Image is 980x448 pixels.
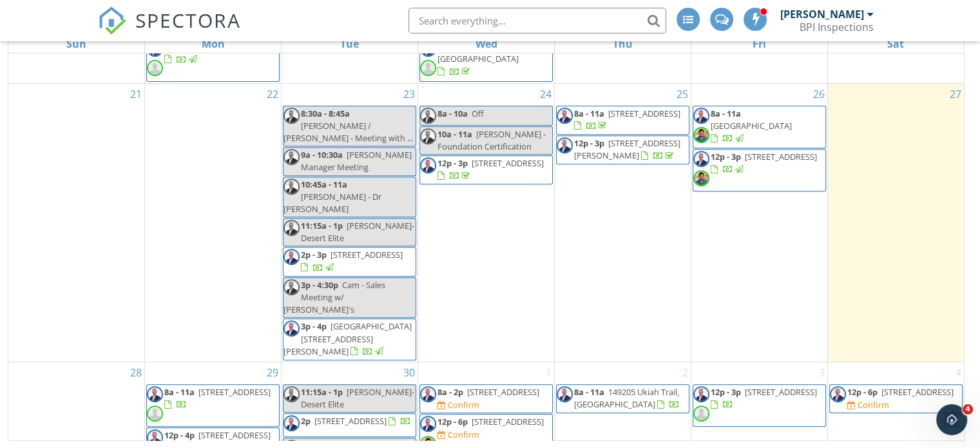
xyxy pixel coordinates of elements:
[164,386,195,398] span: 8a - 11a
[827,83,964,362] td: Go to September 27, 2025
[448,400,479,410] div: Confirm
[301,415,411,427] a: 2p [STREET_ADDRESS]
[711,120,792,131] span: [GEOGRAPHIC_DATA]
[693,170,709,186] img: sanchez_03bg81.jpeg
[936,404,967,435] iframe: Intercom live chat
[437,386,539,398] a: 8a - 2p [STREET_ADDRESS]
[198,429,271,441] span: [STREET_ADDRESS]
[128,84,144,104] a: Go to September 21, 2025
[301,220,343,231] span: 11:15a - 1p
[419,155,553,184] a: 12p - 3p [STREET_ADDRESS]
[437,157,544,181] a: 12p - 3p [STREET_ADDRESS]
[283,279,385,315] span: Cam - Sales Meeting w/ [PERSON_NAME]'s
[283,386,300,402] img: img_3107.jpeg
[437,416,468,427] span: 12p - 6p
[693,151,709,167] img: img_3107.jpeg
[147,429,163,445] img: img_3107.jpeg
[128,362,144,383] a: Go to September 28, 2025
[472,416,544,427] span: [STREET_ADDRESS]
[467,386,539,398] span: [STREET_ADDRESS]
[147,405,163,422] img: default-user-f0147aede5fd5fa78ca7ade42f37bd4542148d508eef1c3d3ea960f66861d68b.jpg
[711,386,817,410] a: 12p - 3p [STREET_ADDRESS]
[574,108,604,119] span: 8a - 11a
[283,191,381,215] span: [PERSON_NAME] - Dr [PERSON_NAME]
[147,60,163,76] img: default-user-f0147aede5fd5fa78ca7ade42f37bd4542148d508eef1c3d3ea960f66861d68b.jpg
[881,386,954,398] span: [STREET_ADDRESS]
[420,128,436,144] img: img_3107.jpeg
[543,362,554,383] a: Go to October 1, 2025
[420,60,436,76] img: default-user-f0147aede5fd5fa78ca7ade42f37bd4542148d508eef1c3d3ea960f66861d68b.jpg
[963,404,973,414] span: 4
[301,320,327,332] span: 3p - 4p
[800,21,874,34] div: BPI Inspections
[283,120,413,144] span: [PERSON_NAME] / [PERSON_NAME] - Meeting with ...
[145,83,282,362] td: Go to September 22, 2025
[885,35,907,53] a: Saturday
[711,151,817,175] a: 12p - 3p [STREET_ADDRESS]
[301,249,403,273] a: 2p - 3p [STREET_ADDRESS]
[574,386,604,398] span: 8a - 11a
[408,8,666,34] input: Search everything...
[557,108,573,124] img: img_3107.jpeg
[283,413,416,436] a: 2p [STREET_ADDRESS]
[437,386,463,398] span: 8a - 2p
[420,416,436,432] img: img_3107.jpeg
[472,157,544,169] span: [STREET_ADDRESS]
[164,429,195,441] span: 12p - 4p
[557,386,573,402] img: img_3107.jpeg
[418,83,555,362] td: Go to September 24, 2025
[283,415,300,431] img: img_3107.jpeg
[437,128,546,152] span: [PERSON_NAME] - Foundation Certification
[693,106,826,148] a: 8a - 11a [GEOGRAPHIC_DATA]
[680,362,691,383] a: Go to October 2, 2025
[574,386,679,410] span: 149205 Ukiah Trail, [GEOGRAPHIC_DATA]
[472,108,484,119] span: Off
[711,386,741,398] span: 12p - 3p
[574,137,604,149] span: 12p - 3p
[283,249,300,265] img: img_3107.jpeg
[283,320,412,356] span: [GEOGRAPHIC_DATA][STREET_ADDRESS][PERSON_NAME]
[437,128,472,140] span: 10a - 11a
[811,84,827,104] a: Go to September 26, 2025
[301,386,414,410] span: [PERSON_NAME]- Desert Elite
[135,6,241,34] span: SPECTORA
[448,429,479,440] div: Confirm
[693,384,826,427] a: 12p - 3p [STREET_ADDRESS]
[437,41,533,77] a: 7770 Pso Azulejo, [GEOGRAPHIC_DATA]
[693,405,709,422] img: default-user-f0147aede5fd5fa78ca7ade42f37bd4542148d508eef1c3d3ea960f66861d68b.jpg
[745,151,817,162] span: [STREET_ADDRESS]
[691,83,827,362] td: Go to September 26, 2025
[847,386,878,398] span: 12p - 6p
[608,108,680,119] span: [STREET_ADDRESS]
[64,35,89,53] a: Sunday
[557,137,573,153] img: img_3107.jpeg
[283,279,300,295] img: img_3107.jpeg
[283,247,416,276] a: 2p - 3p [STREET_ADDRESS]
[437,416,544,427] a: 12p - 6p [STREET_ADDRESS]
[953,362,964,383] a: Go to October 4, 2025
[301,149,412,173] span: [PERSON_NAME] Manager Meeting
[693,127,709,143] img: sanchez_03bg81.jpeg
[437,399,479,411] a: Confirm
[8,83,145,362] td: Go to September 21, 2025
[472,35,499,53] a: Wednesday
[750,35,769,53] a: Friday
[711,108,741,119] span: 8a - 11a
[537,84,554,104] a: Go to September 24, 2025
[693,386,709,402] img: img_3107.jpeg
[745,386,817,398] span: [STREET_ADDRESS]
[947,84,964,104] a: Go to September 27, 2025
[164,386,271,410] a: 8a - 11a [STREET_ADDRESS]
[816,362,827,383] a: Go to October 3, 2025
[283,220,300,236] img: img_3107.jpeg
[283,149,300,165] img: img_3107.jpeg
[283,108,300,124] img: img_3107.jpeg
[780,8,864,21] div: [PERSON_NAME]
[301,279,338,291] span: 3p - 4:30p
[693,108,709,124] img: img_3107.jpeg
[301,179,347,190] span: 10:45a - 11a
[420,108,436,124] img: img_3107.jpeg
[420,386,436,402] img: img_3107.jpeg
[147,386,163,402] img: img_3107.jpeg
[331,249,403,260] span: [STREET_ADDRESS]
